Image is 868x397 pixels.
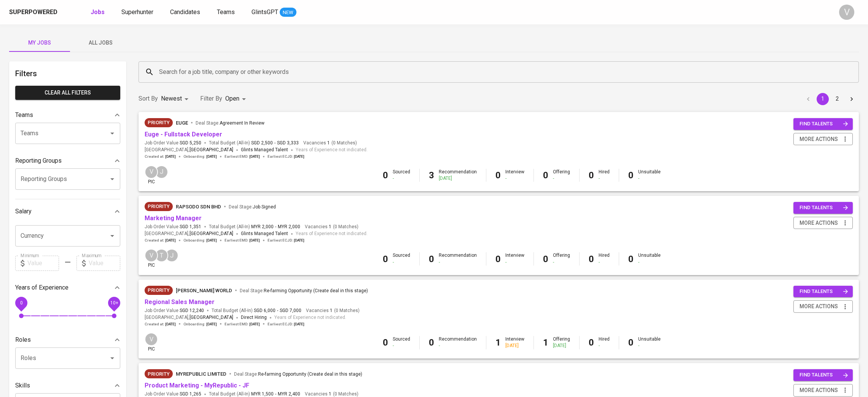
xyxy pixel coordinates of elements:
div: - [393,259,410,266]
span: [PERSON_NAME] World [176,288,232,293]
div: Teams [15,107,120,123]
div: - [599,175,610,182]
div: New Job received from Demand Team [145,202,173,211]
span: Job Signed [253,204,276,210]
b: Jobs [91,8,105,16]
b: 0 [383,337,388,348]
div: Hired [599,252,610,265]
div: Sourced [393,252,410,265]
div: V [839,5,854,20]
span: Superhunter [121,8,153,16]
a: Candidates [170,8,202,17]
div: - [638,175,661,182]
p: Roles [15,335,31,344]
span: Vacancies ( 0 Matches ) [303,140,357,146]
span: [GEOGRAPHIC_DATA] , [145,314,233,322]
div: Offering [553,169,570,182]
p: Salary [15,207,32,216]
div: Offering [553,336,570,349]
span: [GEOGRAPHIC_DATA] [190,146,233,154]
button: page 1 [817,93,829,105]
button: more actions [793,133,853,146]
div: V [145,249,158,262]
b: 0 [495,170,501,181]
span: Job Order Value [145,140,201,146]
div: - [439,343,477,349]
button: find talents [793,118,853,130]
div: Interview [505,252,524,265]
div: Salary [15,204,120,219]
a: Product Marketing - MyRepublic - JF [145,382,249,389]
div: J [155,165,168,179]
b: 0 [628,170,634,181]
button: Open [107,128,118,139]
button: Go to next page [846,93,858,105]
span: Job Order Value [145,224,201,230]
span: [DATE] [165,322,176,327]
span: 1 [328,224,331,230]
span: Teams [217,8,235,16]
span: Years of Experience not indicated. [296,230,368,238]
b: 0 [589,170,594,181]
span: more actions [800,302,838,311]
span: Onboarding : [183,322,217,327]
span: Created at : [145,238,176,243]
div: New Job received from Demand Team [145,369,173,378]
span: [DATE] [249,154,260,159]
span: Earliest ECJD : [268,154,304,159]
p: Sort By [139,94,158,103]
div: Open [225,92,248,106]
span: MyRepublic Limited [176,371,226,377]
button: more actions [793,217,853,229]
div: [DATE] [439,175,477,182]
div: - [638,259,661,266]
span: Priority [145,119,173,126]
div: Sourced [393,169,410,182]
span: Re-farming Opportunity (Create deal in this stage) [264,288,368,293]
span: more actions [800,386,838,395]
img: app logo [59,6,69,18]
b: 0 [543,254,548,264]
button: find talents [793,286,853,298]
span: euge [176,120,188,126]
span: Re-farming Opportunity (Create deal in this stage) [258,371,362,377]
b: 0 [589,337,594,348]
button: more actions [793,384,853,397]
div: pic [145,165,158,185]
button: Open [107,174,118,184]
span: Candidates [170,8,200,16]
b: 0 [628,254,634,264]
b: 0 [543,170,548,181]
span: [GEOGRAPHIC_DATA] [190,314,233,322]
h6: Filters [15,67,120,80]
div: Reporting Groups [15,153,120,168]
div: - [439,259,477,266]
span: - [275,224,276,230]
b: 1 [495,337,501,348]
span: [GEOGRAPHIC_DATA] , [145,230,233,238]
span: more actions [800,134,838,144]
span: Earliest EMD : [225,322,260,327]
span: My Jobs [14,38,65,48]
span: Priority [145,203,173,210]
span: Earliest EMD : [225,154,260,159]
span: find talents [800,371,848,379]
div: Unsuitable [638,169,661,182]
div: Interview [505,336,524,349]
span: more actions [800,218,838,228]
span: Direct Hiring [241,315,267,320]
span: SGD 5,250 [180,140,201,146]
span: NEW [280,9,296,16]
b: 0 [383,254,388,264]
div: Roles [15,332,120,347]
span: find talents [800,203,848,212]
span: MYR 2,000 [251,224,274,230]
nav: pagination navigation [801,93,859,105]
span: Job Order Value [145,307,204,314]
b: 3 [429,170,434,181]
span: 10+ [110,300,118,305]
div: Offering [553,252,570,265]
span: Earliest ECJD : [268,322,304,327]
a: Superhunter [121,8,155,17]
span: SGD 1,351 [180,224,201,230]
